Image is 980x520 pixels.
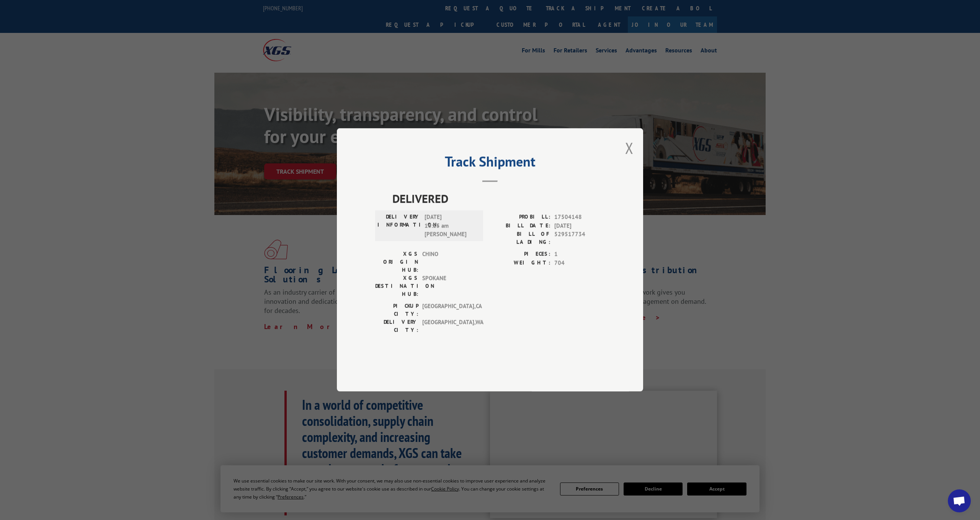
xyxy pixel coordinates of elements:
[948,489,971,512] div: Open chat
[490,213,550,222] label: PROBILL:
[554,213,605,222] span: 17504148
[375,302,418,318] label: PICKUP CITY:
[377,213,421,239] label: DELIVERY INFORMATION:
[490,222,550,230] label: BILL DATE:
[490,230,550,246] label: BILL OF LADING:
[375,250,418,274] label: XGS ORIGIN HUB:
[375,274,418,298] label: XGS DESTINATION HUB:
[554,222,605,230] span: [DATE]
[375,318,418,334] label: DELIVERY CITY:
[554,259,605,267] span: 704
[425,213,476,239] span: [DATE] 10:25 am [PERSON_NAME]
[422,250,474,274] span: CHINO
[625,138,634,158] button: Close modal
[422,274,474,298] span: SPOKANE
[422,302,474,318] span: [GEOGRAPHIC_DATA] , CA
[375,156,605,171] h2: Track Shipment
[490,259,550,267] label: WEIGHT:
[490,250,550,259] label: PIECES:
[554,230,605,246] span: 529517734
[392,190,605,207] span: DELIVERED
[554,250,605,259] span: 1
[422,318,474,334] span: [GEOGRAPHIC_DATA] , WA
